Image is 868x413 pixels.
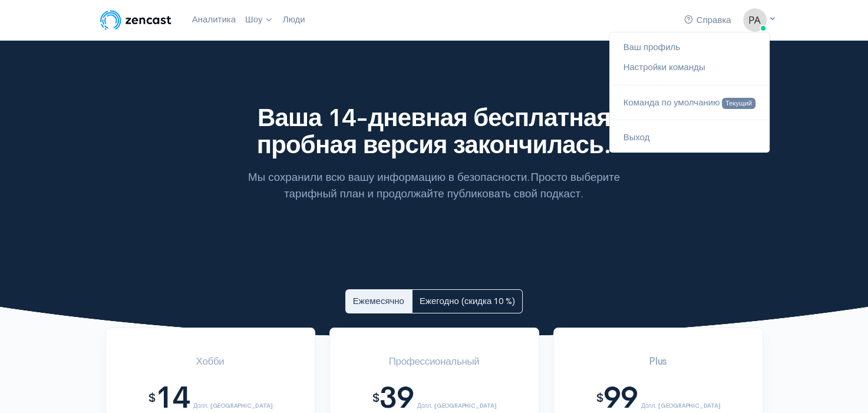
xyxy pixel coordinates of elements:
ya-tr-span: Настройки команды [623,61,705,72]
a: Аналитика [187,7,240,32]
ya-tr-span: Ваш профиль [623,41,680,52]
ya-tr-span: Команда по умолчанию [623,97,720,108]
img: ... [743,8,767,32]
ya-tr-span: Долл. [GEOGRAPHIC_DATA] [193,402,272,409]
ya-tr-span: Профессиональный [389,355,480,368]
img: Логотип ZenCast [98,8,173,32]
a: Справка [679,8,736,33]
ya-tr-span: Ежегодно (скидка 10 %) [420,295,515,306]
a: Ваш профиль [609,37,770,58]
ya-tr-span: Аналитика [192,14,236,25]
ya-tr-span: Ваша 14-дневная бесплатная пробная версия закончилась. [257,102,612,161]
div: Долл. [GEOGRAPHIC_DATA] [641,388,720,409]
a: Настройки команды [609,57,770,78]
div: $ [372,392,380,405]
ya-tr-span: Plus [649,355,667,368]
ya-tr-span: Ежемесячно [353,295,404,306]
div: $ [148,392,156,405]
ya-tr-span: Мы сохранили всю вашу информацию в безопасности. [248,170,530,184]
ya-tr-span: Хобби [196,355,225,368]
ya-tr-span: Люди [283,14,305,25]
div: $ [596,392,604,405]
ya-tr-span: Текущий [725,99,752,107]
ya-tr-span: Шоу [245,14,262,25]
ya-tr-span: Справка [697,14,731,25]
a: Команда по умолчанию Текущий [609,92,770,113]
ya-tr-span: Выход [623,131,650,143]
a: Люди [278,7,310,32]
a: Выход [609,127,770,148]
div: Долл. [GEOGRAPHIC_DATA] [417,388,496,409]
a: Шоу [240,7,278,33]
